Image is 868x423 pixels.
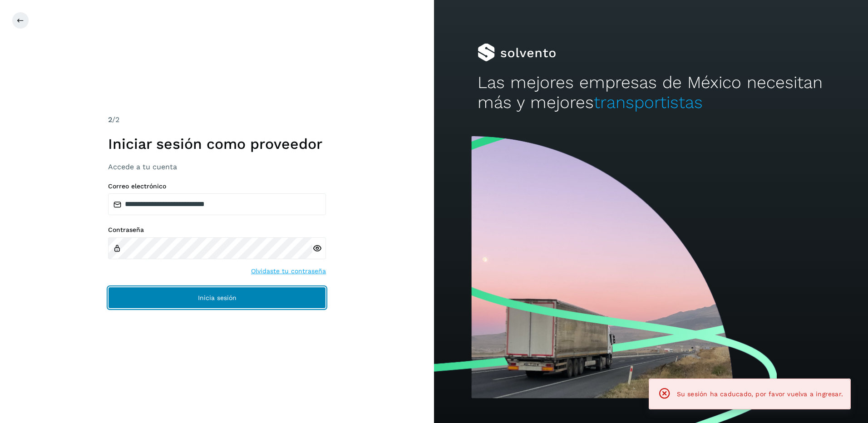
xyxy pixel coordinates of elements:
h1: Iniciar sesión como proveedor [108,135,326,152]
span: Inicia sesión [198,295,237,301]
label: Correo electrónico [108,182,326,190]
span: transportistas [594,93,703,112]
a: Olvidaste tu contraseña [251,266,326,276]
div: /2 [108,114,326,125]
span: Su sesión ha caducado, por favor vuelva a ingresar. [677,390,843,398]
label: Contraseña [108,226,326,234]
h2: Las mejores empresas de México necesitan más y mejores [478,73,825,113]
button: Inicia sesión [108,287,326,309]
span: 2 [108,115,112,124]
h3: Accede a tu cuenta [108,162,326,171]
